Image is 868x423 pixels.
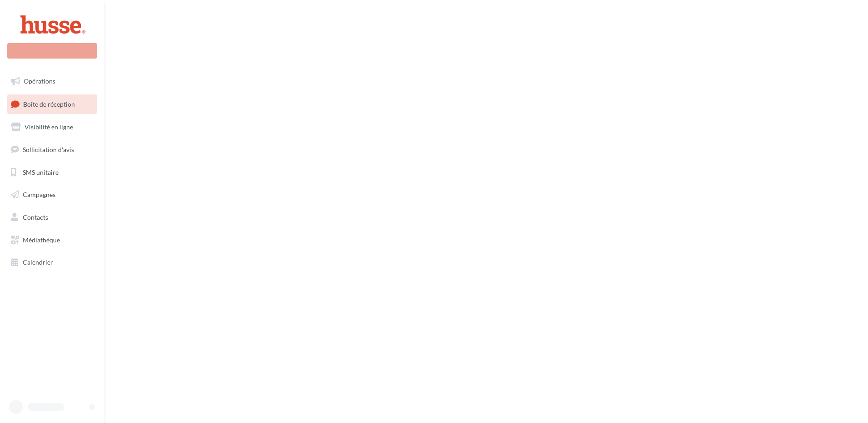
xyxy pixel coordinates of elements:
a: Contacts [5,208,99,227]
a: SMS unitaire [5,163,99,182]
span: Campagnes [23,191,55,198]
a: Médiathèque [5,231,99,250]
a: Opérations [5,72,99,91]
span: Visibilité en ligne [25,123,73,131]
span: SMS unitaire [23,168,59,176]
a: Visibilité en ligne [5,118,99,137]
span: Contacts [23,213,48,221]
span: Sollicitation d'avis [23,146,74,153]
span: Médiathèque [23,236,60,244]
a: Sollicitation d'avis [5,140,99,159]
div: Nouvelle campagne [7,43,97,59]
span: Opérations [24,77,55,85]
a: Calendrier [5,253,99,272]
a: Boîte de réception [5,94,99,114]
span: Boîte de réception [23,100,75,108]
a: Campagnes [5,185,99,204]
span: Calendrier [23,258,53,266]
